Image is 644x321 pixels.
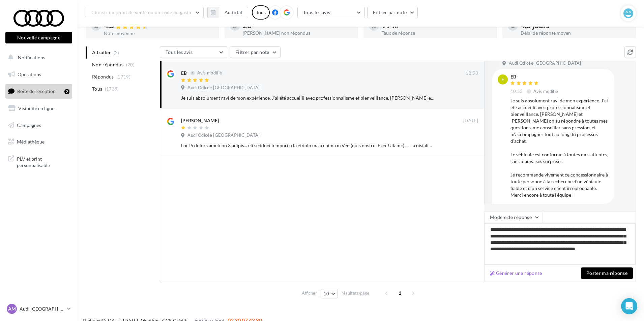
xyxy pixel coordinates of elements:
span: Médiathèque [17,139,45,145]
button: Filtrer par note [230,46,281,58]
p: Audi [GEOGRAPHIC_DATA] [20,306,64,312]
span: (1719) [116,74,130,79]
span: Notifications [18,55,45,60]
div: Taux de réponse [382,31,492,35]
div: EB [510,74,559,79]
button: Générer une réponse [487,269,545,277]
a: Campagnes [4,118,74,132]
button: Modèle de réponse [484,212,543,223]
button: Au total [207,7,248,18]
button: Filtrer par note [367,7,418,18]
a: Opérations [4,67,74,82]
span: (1739) [105,86,119,92]
button: Choisir un point de vente ou un code magasin [86,7,204,18]
button: Tous les avis [160,46,227,58]
div: 2 [64,89,69,94]
span: (20) [126,62,135,67]
div: Lor I5 dolors ametcon 3 adipis... eli seddoei tempori u la etdolo ma a enima m'Ven (quis nostru, ... [181,142,434,149]
div: 20 [243,22,353,29]
button: 10 [321,289,338,298]
button: Nouvelle campagne [5,32,72,43]
div: Je suis absolument ravi de mon expérience. J’ai été accueilli avec professionnalisme et bienveill... [510,97,609,198]
button: Tous les avis [297,7,365,18]
span: Boîte de réception [17,88,56,94]
span: 10 [324,291,329,296]
div: Tous [252,5,270,20]
div: EB [181,70,187,76]
div: Note moyenne [104,31,214,36]
span: Choisir un point de vente ou un code magasin [91,9,191,15]
span: Répondus [92,73,114,80]
div: Je suis absolument ravi de mon expérience. J’ai été accueilli avec professionnalisme et bienveill... [181,95,434,101]
span: Opérations [18,71,41,77]
span: 1 [394,288,405,298]
span: Audi Odicée [GEOGRAPHIC_DATA] [509,60,581,66]
span: Audi Odicée [GEOGRAPHIC_DATA] [187,85,260,91]
a: AM Audi [GEOGRAPHIC_DATA] [5,302,72,315]
div: Délai de réponse moyen [521,31,631,35]
span: Tous les avis [303,9,330,15]
div: 4.5 [104,22,214,30]
span: Avis modifié [533,89,558,94]
span: [DATE] [463,118,478,124]
a: Médiathèque [4,135,74,149]
span: Afficher [302,290,317,296]
span: Campagnes [17,122,41,128]
span: Audi Odicée [GEOGRAPHIC_DATA] [187,132,260,138]
div: 99 % [382,22,492,29]
span: Non répondus [92,61,123,68]
span: 10:53 [510,89,523,95]
span: E [501,76,504,83]
span: PLV et print personnalisable [17,154,69,169]
div: Open Intercom Messenger [621,298,637,314]
button: Poster ma réponse [581,267,633,279]
span: Tous les avis [166,49,193,55]
span: Visibilité en ligne [18,105,54,111]
div: [PERSON_NAME] [181,117,219,124]
button: Au total [219,7,248,18]
span: AM [8,306,16,312]
a: Boîte de réception2 [4,84,74,98]
div: [PERSON_NAME] non répondus [243,31,353,35]
div: 4,5 jours [521,22,631,29]
button: Notifications [4,51,71,65]
span: Tous [92,86,102,92]
span: Avis modifié [197,70,222,76]
span: résultats/page [342,290,370,296]
span: 10:53 [466,70,478,76]
a: Visibilité en ligne [4,101,74,116]
a: PLV et print personnalisable [4,152,74,171]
